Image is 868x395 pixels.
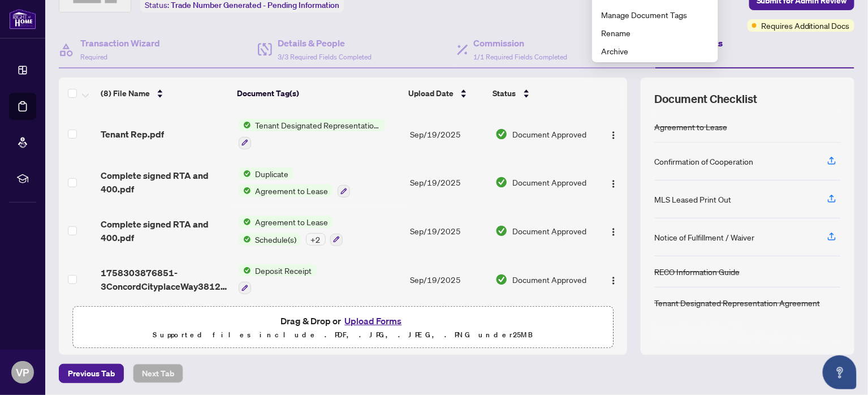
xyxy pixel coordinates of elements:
[495,273,508,286] img: Document Status
[239,168,350,198] button: Status IconDuplicateStatus IconAgreement to Lease
[604,271,623,289] button: Logo
[474,36,568,50] h4: Commission
[823,355,857,389] button: Open asap
[654,231,754,243] div: Notice of Fulfillment / Waiver
[408,87,454,100] span: Upload Date
[133,364,183,383] button: Next Tab
[239,264,317,295] button: Status IconDeposit Receipt
[239,168,251,180] img: Status Icon
[239,216,343,246] button: Status IconAgreement to LeaseStatus IconSchedule(s)+2
[406,207,491,255] td: Sep/19/2025
[342,314,405,328] button: Upload Forms
[654,91,757,107] span: Document Checklist
[306,233,326,246] div: + 2
[251,119,385,131] span: Tenant Designated Representation Agreement
[251,233,301,246] span: Schedule(s)
[73,307,613,349] span: Drag & Drop orUpload FormsSupported files include .PDF, .JPG, .JPEG, .PNG under25MB
[512,273,586,286] span: Document Approved
[761,19,850,32] span: Requires Additional Docs
[16,364,29,380] span: VP
[604,222,623,240] button: Logo
[281,314,405,328] span: Drag & Drop or
[654,121,727,133] div: Agreement to Lease
[239,233,251,246] img: Status Icon
[489,78,594,109] th: Status
[239,119,251,131] img: Status Icon
[609,227,618,237] img: Logo
[512,225,586,237] span: Document Approved
[101,217,229,244] span: Complete signed RTA and 400.pdf
[404,78,489,109] th: Upload Date
[9,8,36,29] img: logo
[604,173,623,191] button: Logo
[406,110,491,158] td: Sep/19/2025
[278,53,372,61] span: 3/3 Required Fields Completed
[101,127,164,141] span: Tenant Rep.pdf
[495,128,508,140] img: Document Status
[101,266,229,293] span: 1758303876851-3ConcordCityplaceWay3812Deposit.pdf
[654,265,740,278] div: RECO Information Guide
[654,297,820,309] div: Tenant Designated Representation Agreement
[512,128,586,140] span: Document Approved
[512,176,586,188] span: Document Approved
[406,255,491,304] td: Sep/19/2025
[68,364,115,383] span: Previous Tab
[474,53,568,61] span: 1/1 Required Fields Completed
[80,53,107,61] span: Required
[101,169,229,196] span: Complete signed RTA and 400.pdf
[239,264,251,277] img: Status Icon
[609,276,618,285] img: Logo
[80,36,160,50] h4: Transaction Wizard
[278,36,372,50] h4: Details & People
[251,184,333,197] span: Agreement to Lease
[251,264,317,277] span: Deposit Receipt
[251,168,293,180] span: Duplicate
[601,8,709,21] span: Manage Document Tags
[604,125,623,143] button: Logo
[654,193,731,205] div: MLS Leased Print Out
[101,87,150,100] span: (8) File Name
[80,328,606,342] p: Supported files include .PDF, .JPG, .JPEG, .PNG under 25 MB
[601,45,709,57] span: Archive
[601,27,709,39] span: Rename
[239,184,251,197] img: Status Icon
[406,158,491,207] td: Sep/19/2025
[654,155,753,168] div: Confirmation of Cooperation
[233,78,404,109] th: Document Tag(s)
[239,119,385,149] button: Status IconTenant Designated Representation Agreement
[96,78,233,109] th: (8) File Name
[251,216,333,228] span: Agreement to Lease
[59,364,124,383] button: Previous Tab
[239,216,251,228] img: Status Icon
[609,179,618,188] img: Logo
[495,176,508,188] img: Document Status
[609,131,618,140] img: Logo
[495,225,508,237] img: Document Status
[493,87,516,100] span: Status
